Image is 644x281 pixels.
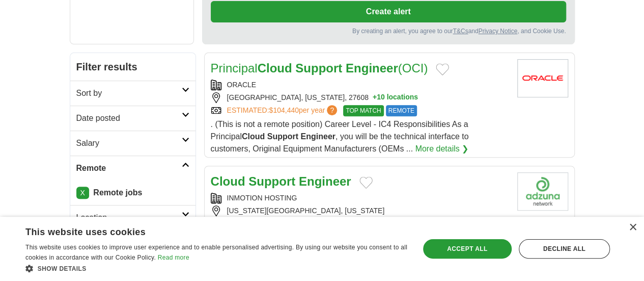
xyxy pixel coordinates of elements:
span: Show details [38,265,87,272]
strong: Support [267,132,298,141]
div: Show details [25,263,408,273]
a: X [76,187,89,199]
a: T&Cs [453,28,468,35]
a: ORACLE [227,81,257,89]
a: Salary [70,131,195,156]
button: +10 locations [373,92,418,103]
div: Accept all [423,239,512,259]
button: Create alert [211,1,566,22]
a: Cloud Support Engineer [211,174,351,188]
div: [US_STATE][GEOGRAPHIC_DATA], [US_STATE] [211,206,509,216]
a: Read more, opens a new window [158,254,189,261]
div: By creating an alert, you agree to our and , and Cookie Use. [211,27,566,36]
strong: Remote jobs [93,188,142,197]
div: [GEOGRAPHIC_DATA], [US_STATE], 27608 [211,92,509,103]
strong: Support [295,61,342,75]
div: Decline all [519,239,610,259]
strong: Engineer [300,132,335,141]
a: ESTIMATED:$104,440per year? [227,105,340,116]
span: $104,440 [269,106,298,114]
span: ? [327,105,337,115]
a: Remote [70,156,195,181]
span: + [373,92,377,103]
h2: Salary [76,137,182,149]
h2: Date posted [76,112,182,124]
a: Privacy Notice [478,28,517,35]
button: Add to favorite jobs [359,176,373,189]
img: Company logo [517,172,568,211]
span: . (This is not a remote position) Career Level - IC4 Responsibilities As a Principal , you will b... [211,120,469,153]
span: TOP MATCH [343,105,383,116]
a: More details ❯ [415,143,468,155]
strong: Cloud [242,132,265,141]
strong: Support [248,174,295,188]
h2: Location [76,212,182,224]
h2: Remote [76,162,182,174]
h2: Sort by [76,87,182,99]
div: This website uses cookies [25,223,382,238]
div: Close [629,224,636,232]
strong: Engineer [299,174,351,188]
div: INMOTION HOSTING [211,193,509,203]
h2: Filter results [70,53,195,81]
span: This website uses cookies to improve user experience and to enable personalised advertising. By u... [25,244,407,261]
a: Location [70,205,195,230]
button: Add to favorite jobs [436,63,449,75]
a: Date posted [70,106,195,131]
a: PrincipalCloud Support Engineer(OCI) [211,61,428,75]
img: Oracle logo [517,59,568,97]
span: REMOTE [386,105,417,116]
strong: Cloud [211,174,245,188]
strong: Cloud [258,61,292,75]
strong: Engineer [346,61,398,75]
a: Sort by [70,81,195,106]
